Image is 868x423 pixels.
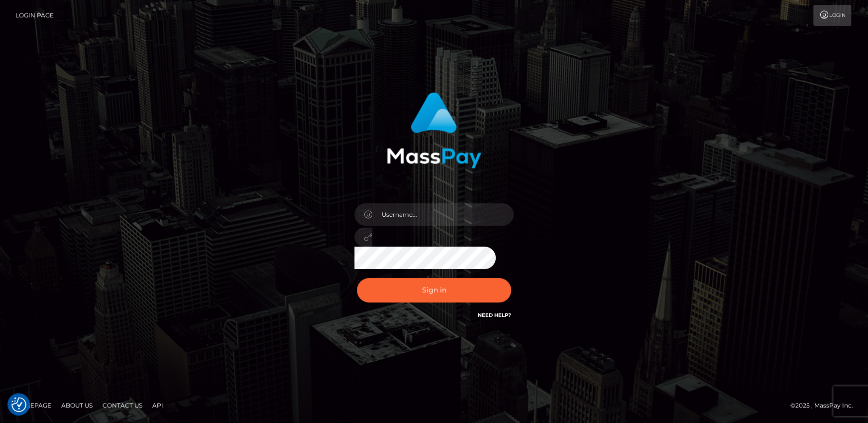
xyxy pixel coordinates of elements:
[478,312,511,318] a: Need Help?
[148,398,167,413] a: API
[57,398,97,413] a: About Us
[790,400,861,411] div: © 2025 , MassPay Inc.
[357,278,511,302] button: Sign in
[813,5,851,26] a: Login
[11,398,55,413] a: Homepage
[372,203,514,226] input: Username...
[11,397,26,412] img: Revisit consent button
[387,92,481,168] img: MassPay Login
[15,5,54,26] a: Login Page
[11,397,26,412] button: Consent Preferences
[99,398,146,413] a: Contact Us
